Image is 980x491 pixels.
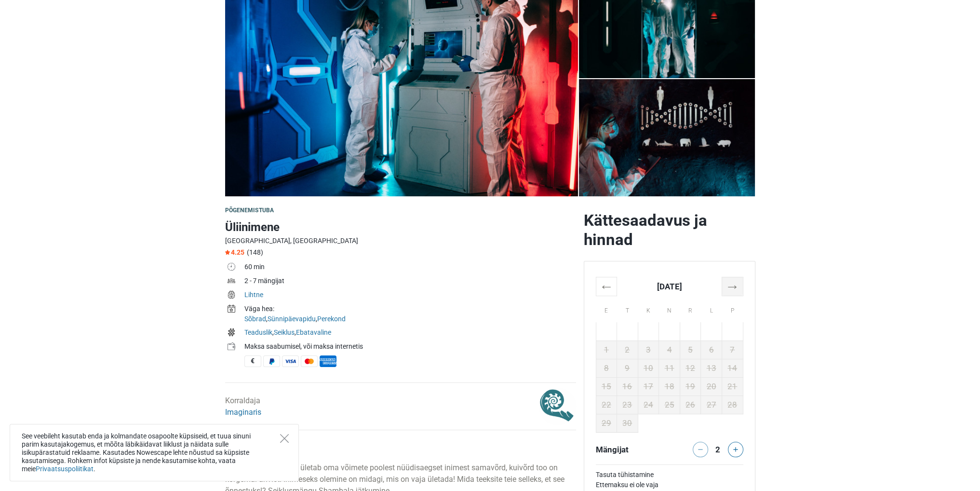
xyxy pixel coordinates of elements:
[701,359,722,377] td: 13
[592,442,670,457] div: Mängijat
[244,327,576,341] td: , ,
[617,277,722,296] th: [DATE]
[596,359,617,377] td: 8
[701,296,722,322] th: L
[722,296,743,322] th: P
[722,277,743,296] th: →
[596,341,617,359] td: 1
[225,395,261,418] div: Korraldaja
[247,248,263,256] span: (148)
[244,341,576,352] div: Maksa saabumisel, või maksa internetis
[596,414,617,432] td: 29
[244,304,576,314] div: Väga hea:
[282,355,299,367] span: Visa
[225,207,274,214] span: Põgenemistuba
[244,328,272,336] a: Teaduslik
[579,79,755,196] a: Üliinimene photo 4
[225,442,576,453] h4: Kirjeldus
[579,79,755,196] img: Üliinimene photo 5
[701,341,722,359] td: 6
[584,211,755,249] h2: Kättesaadavus ja hinnad
[617,414,638,432] td: 30
[638,396,659,414] td: 24
[722,377,743,396] td: 21
[596,296,617,322] th: E
[712,442,724,455] div: 2
[701,396,722,414] td: 27
[244,315,266,323] a: Sõbrad
[659,377,680,396] td: 18
[659,396,680,414] td: 25
[722,359,743,377] td: 14
[617,296,638,322] th: T
[320,355,336,367] span: American Express
[722,341,743,359] td: 7
[659,296,680,322] th: N
[263,355,280,367] span: PayPal
[638,359,659,377] td: 10
[638,341,659,359] td: 3
[596,470,743,480] td: Tasuta tühistamine
[10,424,299,481] div: See veebileht kasutab enda ja kolmandate osapoolte küpsiseid, et tuua sinuni parim kasutajakogemu...
[617,341,638,359] td: 2
[596,277,617,296] th: ←
[680,359,701,377] td: 12
[301,355,318,367] span: MasterCard
[596,377,617,396] td: 15
[274,328,295,336] a: Seiklus
[225,236,576,246] div: [GEOGRAPHIC_DATA], [GEOGRAPHIC_DATA]
[701,377,722,396] td: 20
[225,218,576,236] h1: Üliinimene
[225,408,261,417] a: Imaginaris
[680,377,701,396] td: 19
[617,396,638,414] td: 23
[638,296,659,322] th: K
[244,355,261,367] span: Sularaha
[680,396,701,414] td: 26
[680,296,701,322] th: R
[36,465,94,473] a: Privaatsuspoliitikat
[268,315,316,323] a: Sünnipäevapidu
[596,396,617,414] td: 22
[244,303,576,327] td: , ,
[225,248,244,256] span: 4.25
[722,396,743,414] td: 28
[680,341,701,359] td: 5
[617,359,638,377] td: 9
[596,480,743,490] td: Ettemaksu ei ole vaja
[244,291,263,299] a: Lihtne
[317,315,346,323] a: Perekond
[659,359,680,377] td: 11
[296,328,331,336] a: Ebatavaline
[244,275,576,289] td: 2 - 7 mängijat
[225,250,230,255] img: Star
[539,388,576,425] img: 3cec07e9ba5f5bb2l.png
[244,261,576,275] td: 60 min
[659,341,680,359] td: 4
[617,377,638,396] td: 16
[280,434,289,443] button: Close
[638,377,659,396] td: 17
